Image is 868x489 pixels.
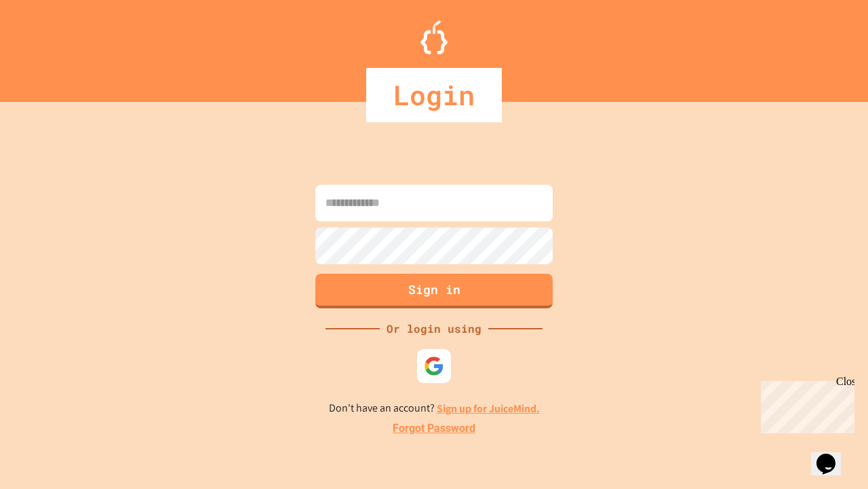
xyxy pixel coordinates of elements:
img: Logo.svg [420,20,448,54]
img: google-icon.svg [424,356,444,376]
iframe: chat widget [755,376,854,433]
a: Sign up for JuiceMind. [437,401,540,416]
a: Forgot Password [393,420,475,437]
iframe: chat widget [811,435,854,475]
p: Don't have an account? [329,400,540,417]
div: Chat with us now!Close [5,5,94,86]
button: Sign in [315,274,553,308]
div: Or login using [380,321,488,337]
div: Login [366,68,502,122]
